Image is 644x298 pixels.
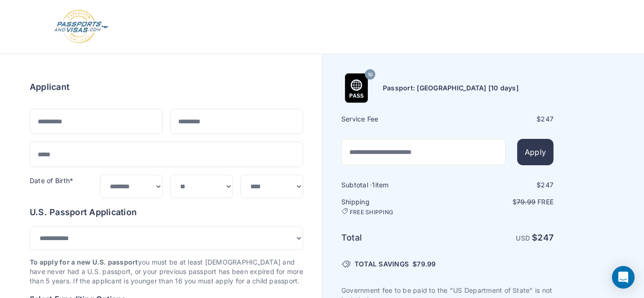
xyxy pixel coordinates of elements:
[537,198,553,206] span: Free
[341,231,446,244] h6: Total
[355,259,409,269] span: TOTAL SAVINGS
[372,181,375,189] span: 1
[30,206,303,219] h6: U.S. Passport Application
[612,266,635,289] div: Open Intercom Messenger
[413,259,436,269] span: $
[368,69,372,81] span: 10
[383,83,519,93] h6: Passport: [GEOGRAPHIC_DATA] [10 days]
[30,258,303,286] p: you must be at least [DEMOGRAPHIC_DATA] and have never had a U.S. passport, or your previous pass...
[341,180,446,190] h6: Subtotal · item
[448,180,553,190] div: $
[417,260,436,268] span: 79.99
[537,233,553,242] span: 247
[342,73,371,103] img: Product Name
[541,115,553,123] span: 247
[516,234,530,242] span: USD
[448,114,553,124] div: $
[532,233,553,242] strong: $
[53,9,109,44] img: Logo
[350,209,393,216] span: FREE SHIPPING
[341,197,446,216] h6: Shipping
[341,114,446,124] h6: Service Fee
[448,197,553,207] p: $
[30,177,73,185] label: Date of Birth*
[541,181,553,189] span: 247
[30,258,138,266] strong: To apply for a new U.S. passport
[517,139,553,165] button: Apply
[517,198,536,206] span: 79.99
[30,81,69,94] h6: Applicant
